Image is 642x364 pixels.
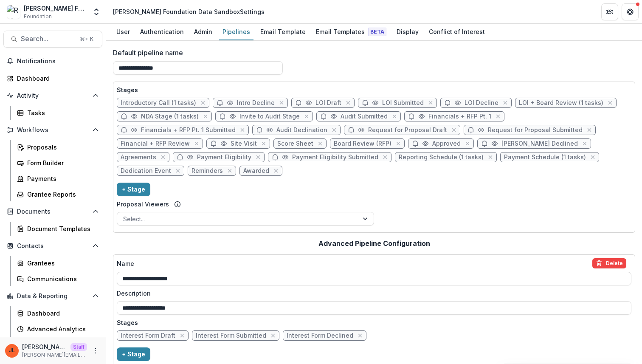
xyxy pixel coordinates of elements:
[27,174,96,183] div: Payments
[393,24,422,40] a: Display
[3,31,102,48] button: Search...
[313,25,390,38] div: Email Templates
[14,256,102,270] a: Grantees
[17,92,89,99] span: Activity
[14,140,102,154] a: Proposals
[14,322,102,336] a: Advanced Analytics
[450,126,458,134] button: close
[3,71,102,85] a: Dashboard
[3,205,102,218] button: Open Documents
[113,25,133,38] div: User
[592,258,626,268] button: delete
[3,54,102,68] button: Notifications
[425,25,488,38] div: Conflict of Interest
[113,24,133,40] a: User
[22,351,87,359] p: [PERSON_NAME][EMAIL_ADDRESS][DOMAIN_NAME]
[3,89,102,102] button: Open Activity
[137,25,187,38] div: Authentication
[159,153,167,161] button: close
[432,140,461,147] span: Approved
[27,224,96,233] div: Document Templates
[257,25,309,38] div: Email Template
[27,309,96,318] div: Dashboard
[201,112,210,121] button: close
[425,24,488,40] a: Conflict of Interest
[14,172,102,186] a: Payments
[277,140,313,147] span: Score Sheet
[399,154,484,161] span: Reporting Schedule (1 tasks)
[504,154,586,161] span: Payment Schedule (1 tasks)
[121,140,190,147] span: Financial + RFP Review
[17,293,89,300] span: Data & Reporting
[519,99,603,107] span: LOI + Board Review (1 tasks)
[368,28,386,36] span: Beta
[488,127,583,134] span: Request for Proposal Submitted
[27,158,96,167] div: Form Builder
[117,183,150,196] button: + Stage
[486,153,495,161] button: close
[191,25,216,38] div: Admin
[257,24,309,40] a: Email Template
[3,239,102,253] button: Open Contacts
[330,126,338,134] button: close
[17,127,89,134] span: Workflows
[14,306,102,320] a: Dashboard
[494,112,502,121] button: close
[269,331,277,340] button: close
[356,331,364,340] button: close
[622,3,639,20] button: Get Help
[113,48,630,58] label: Default pipeline name
[14,106,102,120] a: Tasks
[121,167,171,175] span: Dedication Event
[22,342,67,351] p: [PERSON_NAME]
[3,289,102,303] button: Open Data & Reporting
[239,113,300,120] span: Invite to Audit Stage
[27,143,96,152] div: Proposals
[585,126,594,134] button: close
[78,34,95,44] div: ⌘ + K
[315,99,341,107] span: LOI Draft
[121,332,175,339] span: Interest Form Draft
[334,140,391,147] span: Board Review (RFP)
[393,25,422,38] div: Display
[344,99,352,107] button: close
[14,222,102,236] a: Document Templates
[588,153,597,161] button: close
[14,187,102,201] a: Grantee Reports
[318,240,430,248] h2: Advanced Pipeline Configuration
[117,259,134,268] p: Name
[259,139,268,148] button: close
[191,24,216,40] a: Admin
[90,346,101,356] button: More
[113,7,265,16] div: [PERSON_NAME] Foundation Data Sandbox Settings
[313,24,390,40] a: Email Templates Beta
[394,139,403,148] button: close
[141,127,236,134] span: Financials + RFP Pt. 1 Submitted
[237,99,275,107] span: Intro Decline
[428,113,491,120] span: Financials + RFP Pt. 1
[9,348,15,353] div: Jeanne Locker
[219,24,253,40] a: Pipelines
[316,139,324,148] button: close
[27,274,96,283] div: Communications
[17,74,96,83] div: Dashboard
[277,99,286,107] button: close
[231,140,257,147] span: Site Visit
[141,113,199,120] span: NDA Stage (1 tasks)
[287,332,353,339] span: Interest Form Declined
[465,99,498,107] span: LOI Decline
[601,3,618,20] button: Partners
[196,332,266,339] span: Interest Form Submitted
[501,140,578,147] span: [PERSON_NAME] Declined
[17,58,99,65] span: Notifications
[302,112,311,121] button: close
[390,112,399,121] button: close
[3,123,102,137] button: Open Workflows
[272,166,280,175] button: close
[14,272,102,286] a: Communications
[501,99,510,107] button: close
[27,324,96,333] div: Advanced Analytics
[17,208,89,215] span: Documents
[27,108,96,117] div: Tasks
[254,153,262,161] button: close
